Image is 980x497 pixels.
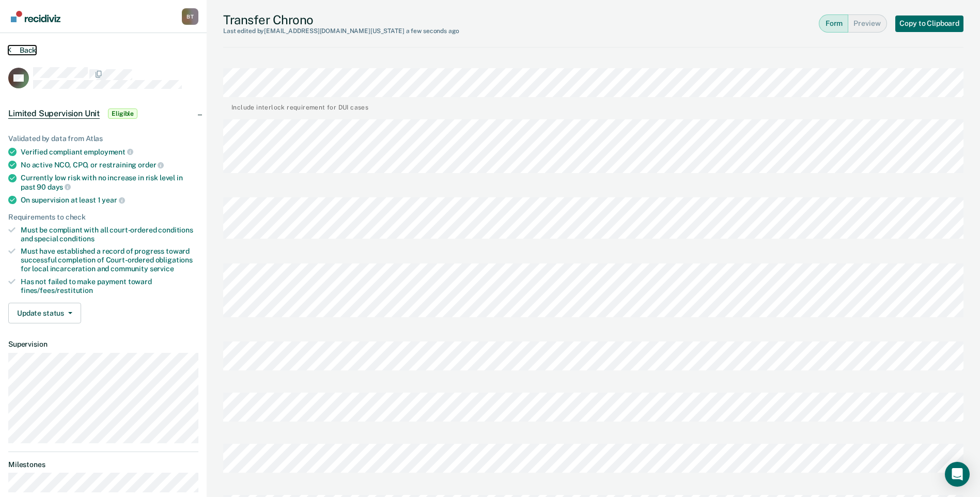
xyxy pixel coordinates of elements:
[8,303,81,323] button: Update status
[21,147,198,157] div: Verified compliant
[21,160,198,169] div: No active NCO, CPO, or restraining
[819,14,848,33] button: Form
[848,14,887,33] button: Preview
[182,8,198,25] button: Profile dropdown button
[21,277,198,295] div: Has not failed to make payment toward
[8,340,198,349] dt: Supervision
[223,27,459,35] div: Last edited by [EMAIL_ADDRESS][DOMAIN_NAME][US_STATE]
[8,460,198,469] dt: Milestones
[102,196,125,204] span: year
[182,8,198,25] div: B T
[231,101,368,111] div: Include interlock requirement for DUI cases
[8,45,36,55] button: Back
[108,108,137,119] span: Eligible
[48,183,71,191] span: days
[138,161,164,169] span: order
[150,265,174,273] span: service
[8,213,198,222] div: Requirements to check
[84,148,133,156] span: employment
[8,108,100,119] span: Limited Supervision Unit
[945,462,970,487] div: Open Intercom Messenger
[11,11,60,22] img: Recidiviz
[21,174,198,191] div: Currently low risk with no increase in risk level in past 90
[21,286,93,294] span: fines/fees/restitution
[406,27,459,35] span: a few seconds ago
[21,226,198,243] div: Must be compliant with all court-ordered conditions and special conditions
[223,12,459,35] div: Transfer Chrono
[895,15,963,32] button: Copy to Clipboard
[21,247,198,273] div: Must have established a record of progress toward successful completion of Court-ordered obligati...
[21,195,198,205] div: On supervision at least 1
[8,134,198,143] div: Validated by data from Atlas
